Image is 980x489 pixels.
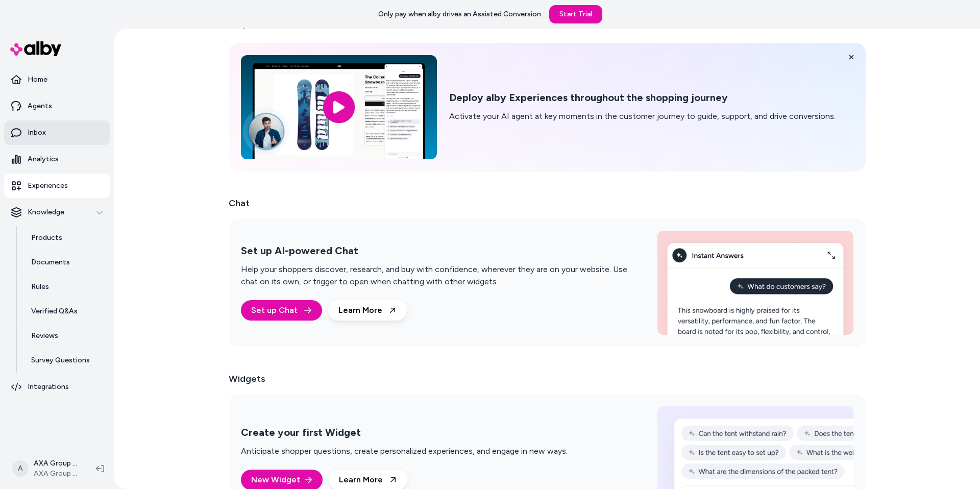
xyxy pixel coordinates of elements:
[449,91,836,104] h2: Deploy alby Experiences throughout the shopping journey
[31,331,58,341] p: Reviews
[4,120,110,145] a: Inbox
[10,41,61,56] img: alby Logo
[34,458,80,469] p: AXA Group Store Shopify
[4,94,110,118] a: Agents
[12,460,29,477] span: A
[549,5,602,23] a: Start Trial
[21,250,110,275] a: Documents
[229,196,866,210] h2: Chat
[28,75,47,85] p: Home
[241,244,633,257] h2: Set up AI-powered Chat
[241,426,568,439] h2: Create your first Widget
[34,469,80,479] span: AXA Group Store
[31,306,78,316] p: Verified Q&As
[378,9,541,19] p: Only pay when alby drives an Assisted Conversion
[328,300,407,321] a: Learn More
[28,181,68,191] p: Experiences
[28,154,59,164] p: Analytics
[241,300,322,321] a: Set up Chat
[4,147,110,172] a: Analytics
[21,299,110,324] a: Verified Q&As
[31,282,49,292] p: Rules
[28,128,46,138] p: Inbox
[28,382,69,392] p: Integrations
[28,207,64,217] p: Knowledge
[241,263,633,288] p: Help your shoppers discover, research, and buy with confidence, wherever they are on your website...
[31,355,90,365] p: Survey Questions
[4,174,110,198] a: Experiences
[4,200,110,225] button: Knowledge
[241,445,568,457] p: Anticipate shopper questions, create personalized experiences, and engage in new ways.
[21,226,110,250] a: Products
[449,110,836,123] p: Activate your AI agent at key moments in the customer journey to guide, support, and drive conver...
[21,324,110,348] a: Reviews
[657,231,853,335] img: Set up AI-powered Chat
[4,67,110,92] a: Home
[229,372,265,386] h2: Widgets
[28,101,52,111] p: Agents
[21,348,110,373] a: Survey Questions
[4,375,110,399] a: Integrations
[6,452,88,485] button: AAXA Group Store ShopifyAXA Group Store
[31,233,62,243] p: Products
[31,257,70,267] p: Documents
[21,275,110,299] a: Rules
